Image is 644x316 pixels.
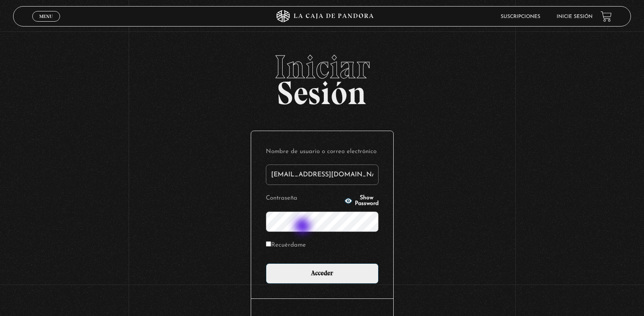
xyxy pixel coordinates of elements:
a: Inicie sesión [557,14,593,19]
a: Suscripciones [501,14,540,19]
input: Acceder [266,263,379,284]
label: Contraseña [266,192,342,205]
button: Show Password [344,195,379,207]
label: Nombre de usuario o correo electrónico [266,146,379,158]
span: Iniciar [13,51,631,83]
span: Cerrar [37,21,56,27]
label: Recuérdame [266,239,306,252]
input: Recuérdame [266,241,271,247]
a: View your shopping cart [601,11,612,22]
span: Show Password [355,195,379,207]
span: Menu [39,14,53,19]
h2: Sesión [13,51,631,103]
